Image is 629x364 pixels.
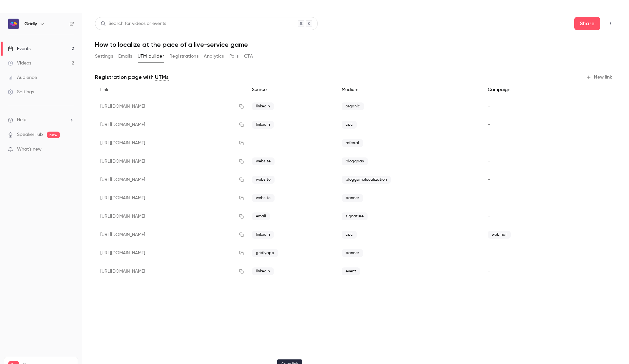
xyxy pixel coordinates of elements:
div: Audience [8,74,37,81]
a: SpeakerHub [17,131,43,138]
span: bloggaas [342,157,368,165]
div: Domain: [DOMAIN_NAME] [17,17,72,22]
div: Domain Overview [25,39,59,43]
span: cpc [342,121,357,129]
div: Medium [336,82,483,97]
span: What's new [17,146,42,153]
div: [URL][DOMAIN_NAME] [95,189,247,207]
span: - [488,177,490,182]
h1: How to localize at the pace of a live-service game [95,41,616,48]
span: - [488,214,490,219]
span: banner [342,249,363,257]
button: New link [583,72,616,82]
span: gridlyapp [252,249,278,257]
button: Share [574,17,600,30]
span: linkedin [252,121,274,129]
span: - [488,269,490,274]
div: Search for videos or events [101,20,166,27]
span: website [252,157,275,165]
button: Settings [95,51,113,62]
button: Analytics [204,51,224,62]
p: Registration page with [95,73,169,81]
div: Keywords by Traffic [72,39,110,43]
span: organic [342,102,364,110]
div: [URL][DOMAIN_NAME] [95,262,247,281]
div: Campaign [483,82,564,97]
img: Gridly [8,19,19,29]
div: [URL][DOMAIN_NAME] [95,171,247,189]
span: - [488,196,490,200]
div: [URL][DOMAIN_NAME] [95,152,247,171]
h6: Gridly [24,21,37,27]
a: UTMs [155,73,169,81]
div: v 4.0.25 [18,10,32,16]
div: Source [247,82,336,97]
button: UTM builder [138,51,164,62]
span: banner [342,194,363,202]
button: CTA [244,51,253,62]
span: website [252,194,275,202]
div: [URL][DOMAIN_NAME] [95,207,247,226]
span: linkedin [252,267,274,275]
span: cpc [342,231,357,239]
div: Videos [8,60,31,66]
img: website_grey.svg [10,17,16,22]
button: Polls [229,51,239,62]
button: Registrations [169,51,199,62]
img: logo_orange.svg [10,10,16,16]
div: Settings [8,89,34,95]
div: Link [95,82,247,97]
div: [URL][DOMAIN_NAME] [95,226,247,244]
span: referral [342,139,363,147]
li: help-dropdown-opener [8,117,74,123]
img: tab_domain_overview_orange.svg [18,38,23,43]
button: Emails [118,51,132,62]
span: Help [17,117,27,123]
span: linkedin [252,231,274,239]
span: - [488,122,490,127]
span: bloggamelocalization [342,176,391,184]
div: [URL][DOMAIN_NAME] [95,97,247,116]
div: [URL][DOMAIN_NAME] [95,244,247,262]
div: Events [8,45,30,52]
span: - [488,141,490,145]
span: webinar [488,231,511,239]
span: website [252,176,275,184]
span: - [488,159,490,164]
div: [URL][DOMAIN_NAME] [95,134,247,152]
span: - [252,141,254,145]
span: linkedin [252,102,274,110]
span: - [488,104,490,109]
span: signature [342,212,368,220]
span: email [252,212,270,220]
div: [URL][DOMAIN_NAME] [95,116,247,134]
span: new [47,132,60,138]
span: event [342,267,360,275]
span: - [488,251,490,255]
img: tab_keywords_by_traffic_grey.svg [65,38,70,43]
